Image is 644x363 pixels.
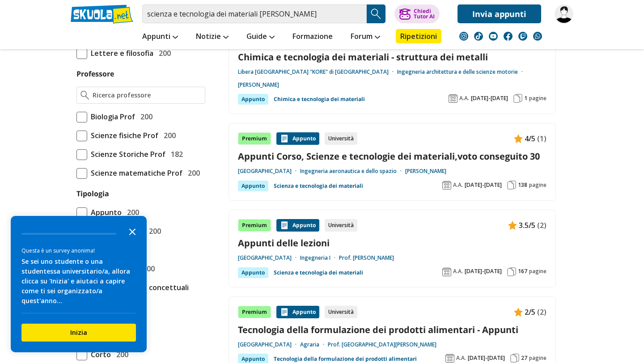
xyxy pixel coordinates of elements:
img: Cerca appunti, riassunti o versioni [369,7,383,21]
a: Guide [244,29,277,45]
img: Anno accademico [449,94,458,103]
span: 200 [137,111,153,122]
label: Professore [76,69,114,79]
button: Inizia [21,324,136,342]
span: Appunto [87,207,122,218]
a: [GEOGRAPHIC_DATA] [238,168,300,175]
div: Appunto [276,132,319,145]
span: pagine [529,95,547,102]
span: 200 [184,167,200,179]
span: [DATE]-[DATE] [465,268,502,275]
a: Chimica e tecnologia dei materiali - struttura dei metalli [238,51,547,63]
a: Ingegneria architettura e delle scienze motorie [397,68,526,76]
a: Appunti [140,29,180,45]
img: Anno accademico [442,181,451,190]
img: Appunti contenuto [514,134,523,143]
span: Scienze fisiche Prof [87,130,158,141]
div: Premium [238,132,271,145]
a: Ingegneria I [300,254,339,262]
span: (2) [537,306,547,318]
label: Tipologia [76,189,109,198]
a: Ripetizioni [396,29,441,43]
img: Pagine [513,94,522,103]
a: Appunti Corso, Scienze e tecnologie dei materiali,voto conseguito 30 [238,150,547,162]
span: (1) [537,133,547,144]
div: Appunto [238,94,268,105]
a: Prof. [PERSON_NAME] [339,254,394,262]
a: Formazione [290,29,335,45]
span: pagine [529,268,547,275]
a: Invia appunti [458,4,541,23]
span: 200 [123,207,139,218]
div: Appunto [238,181,268,191]
span: 200 [160,130,176,141]
img: Appunti contenuto [280,221,289,230]
img: youtube [489,32,498,41]
a: [PERSON_NAME] [405,168,446,175]
div: Premium [238,219,271,232]
div: Università [325,306,357,318]
button: Close the survey [123,222,141,240]
div: Appunto [276,306,319,318]
a: Tecnologia della formulazione dei prodotti alimentari - Appunti [238,324,547,336]
img: Appunti contenuto [280,134,289,143]
img: facebook [504,32,513,41]
div: Se sei uno studente o una studentessa universitario/a, allora clicca su 'Inizia' e aiutaci a capi... [21,257,136,306]
span: 3.5/5 [519,219,535,231]
img: Appunti contenuto [280,308,289,317]
a: Agraria [300,341,328,348]
a: Notizie [194,29,231,45]
span: Biologia Prof [87,111,135,122]
span: 27 [521,355,527,362]
div: Università [325,219,357,232]
span: 2/5 [525,306,535,318]
a: Forum [348,29,382,45]
div: Appunto [238,267,268,278]
div: Università [325,132,357,145]
span: Corto [87,349,111,360]
img: WhatsApp [533,32,542,41]
button: Search Button [367,4,386,23]
img: instagram [459,32,468,41]
input: Cerca appunti, riassunti o versioni [142,4,367,23]
img: Ricerca professore [80,91,89,100]
input: Ricerca professore [93,91,201,100]
span: Scienze Storiche Prof [87,148,165,160]
div: Premium [238,306,271,318]
img: Anno accademico [442,267,451,276]
a: Libera [GEOGRAPHIC_DATA] "KORE" di [GEOGRAPHIC_DATA] [238,68,397,76]
img: Pagine [507,181,516,190]
img: Appunti contenuto [514,308,523,317]
a: Appunti delle lezioni [238,237,547,249]
span: [DATE]-[DATE] [468,355,505,362]
span: 4/5 [525,133,535,144]
img: Anno accademico [445,354,454,363]
button: ChiediTutor AI [394,4,440,23]
a: Ingegneria aeronautica e dello spazio [300,168,405,175]
span: A.A. [456,355,466,362]
span: 138 [518,181,527,189]
span: [DATE]-[DATE] [471,95,508,102]
img: Pagine [510,354,519,363]
span: (2) [537,219,547,231]
div: Chiedi Tutor AI [414,8,435,19]
a: Chimica e tecnologia dei materiali [274,94,365,105]
span: Scienze matematiche Prof [87,167,182,179]
span: 167 [518,268,527,275]
span: 200 [155,47,171,59]
img: tiktok [474,32,483,41]
div: Survey [11,216,147,352]
span: A.A. [453,181,463,189]
img: twitch [518,32,527,41]
div: Appunto [276,219,319,232]
a: Scienza e tecnologia dei materiali [274,181,363,191]
span: A.A. [453,268,463,275]
a: Prof. [GEOGRAPHIC_DATA][PERSON_NAME] [328,341,436,348]
span: 200 [139,263,155,274]
img: Appunti contenuto [508,221,517,230]
span: Lettere e filosofia [87,47,153,59]
span: [DATE]-[DATE] [465,181,502,189]
span: 1 [524,95,527,102]
img: Pagine [507,267,516,276]
span: pagine [529,181,547,189]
